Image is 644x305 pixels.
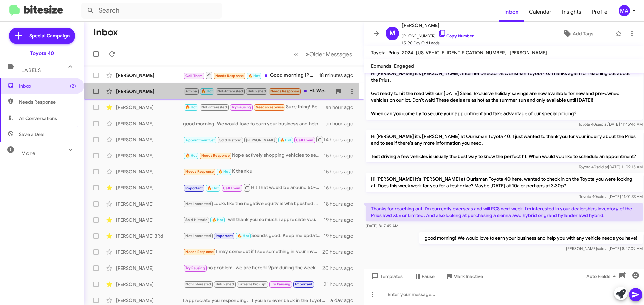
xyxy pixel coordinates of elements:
span: Templates [370,270,403,282]
p: Hi [PERSON_NAME] it's [PERSON_NAME], Internet Director at Ourisman Toyota 40. Thanks again for re... [366,67,643,120]
span: [PHONE_NUMBER] [402,29,474,40]
button: Auto Fields [581,270,624,282]
div: 18 minutes ago [319,72,359,79]
span: Labels [21,67,41,73]
span: said at [597,194,609,199]
div: [PERSON_NAME] [116,136,183,143]
nav: Page navigation example [290,47,356,61]
span: [PERSON_NAME] [509,50,547,56]
div: K thank u [183,168,324,175]
span: 🔥 Hot [212,218,223,222]
span: Needs Response [215,74,244,78]
div: 15 hours ago [324,152,359,159]
span: Important [185,186,203,190]
div: [PERSON_NAME] [116,184,183,191]
span: Sold Historic [219,138,241,142]
a: Copy Number [438,33,474,39]
span: 🔥 Hot [185,105,197,109]
span: Bitesize Pro-Tip! [238,282,266,286]
h1: Inbox [93,27,118,38]
span: Needs Response [185,169,214,174]
span: Toyota 40 [DATE] 11:01:33 AM [579,194,643,199]
span: Sold Historic [185,218,208,222]
div: HI! That would be around 50-55k depending on packages/color [183,183,324,192]
span: 🔥 Hot [237,234,249,238]
span: Needs Response [256,105,284,109]
div: 16 hours ago [324,184,359,191]
span: Pause [422,270,435,282]
span: 🔥 Hot [185,153,197,158]
span: said at [597,246,609,251]
div: [PERSON_NAME] [116,88,183,95]
div: [PERSON_NAME] [116,217,183,223]
a: Calendar [524,2,557,22]
a: Profile [587,2,613,22]
input: Search [81,3,222,19]
button: Templates [364,270,408,282]
span: 🔥 Hot [201,89,213,93]
div: I appreciate you responding. If you are ever back in the Toyota market please let us know [183,297,330,304]
a: Inbox [499,2,524,22]
div: [PERSON_NAME] [116,201,183,207]
span: Not-Interested [185,282,211,286]
p: good morning! We would love to earn your business and help you with any vehicle needs you have! [419,232,643,244]
div: [PERSON_NAME] [116,152,183,159]
div: 20 hours ago [322,265,359,272]
span: Try Pausing [185,266,205,270]
span: Call Them [185,74,203,78]
div: I will thank you so much.i appreciate you. [183,216,324,224]
a: Special Campaign [9,28,75,44]
div: [PERSON_NAME] [116,281,183,288]
span: Needs Response [185,250,214,254]
span: Prius [388,50,399,56]
span: Try Pausing [231,105,251,109]
div: 15 hours ago [324,168,359,175]
span: Not-Interested [217,89,243,93]
span: Needs Response [19,99,76,105]
span: » [306,50,309,58]
div: 18 hours ago [324,201,359,207]
div: an hour ago [326,120,359,127]
div: 19 hours ago [324,233,359,239]
span: Older Messages [309,51,352,58]
div: Looks like the negative equity is what pushed your payments up [183,200,324,208]
span: Auto Fields [586,270,619,282]
button: Mark Inactive [440,270,488,282]
div: good morning! We would love to earn your business and help you with any vehicle needs you have! [183,120,326,127]
span: More [21,150,35,156]
span: [PERSON_NAME] [246,138,276,142]
span: Call Them [296,138,313,142]
div: 14 hours ago [323,136,359,143]
button: Pause [408,270,440,282]
span: Edmunds [371,63,391,69]
div: [PERSON_NAME] [116,168,183,175]
span: [DATE] 8:17:49 AM [366,223,398,228]
div: [PERSON_NAME] [116,249,183,255]
button: Previous [290,47,302,61]
span: Save a Deal [19,131,44,138]
p: Thanks for reaching out. I’m currently overseas and will PCS next week. I’m interested in your de... [366,203,643,221]
div: Toyota 40 [30,50,54,57]
div: [PERSON_NAME] [116,120,183,127]
span: Add Tags [573,28,593,40]
span: Mark Inactive [453,270,483,282]
span: Insights [557,2,587,22]
div: Sure thing! Be. In touch soon [183,103,326,111]
span: Toyota 40 [DATE] 11:45:46 AM [578,122,643,127]
span: said at [596,122,608,127]
span: Call Them [223,186,240,190]
span: Athina [185,89,197,93]
div: [PERSON_NAME] [116,297,183,304]
span: Try Pausing [271,282,290,286]
span: 2024 [402,50,413,56]
span: Toyota [371,50,386,56]
span: said at [596,164,608,169]
div: Sounds good. Keep me updated [183,232,324,240]
div: an hour ago [326,104,359,111]
span: (2) [70,83,76,89]
span: 🔥 Hot [280,138,291,142]
p: Hi [PERSON_NAME] It's [PERSON_NAME] at Ourisman Toyota 40 here, wanted to check in on the Toyota ... [366,173,643,192]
